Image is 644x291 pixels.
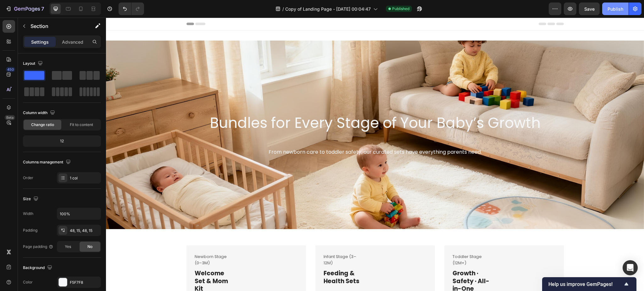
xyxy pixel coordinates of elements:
div: 48, 15, 48, 15 [70,228,99,233]
div: Order [23,175,33,181]
span: Yes [65,244,71,250]
span: Fit to content [70,122,93,128]
h3: Feeding & Health Sets [217,251,255,276]
div: 12 [24,137,100,145]
button: Publish [602,3,629,15]
button: Show survey - Help us improve GemPages! [548,280,630,288]
div: Beta [5,115,15,120]
span: Change ratio [31,122,54,128]
div: Width [23,211,33,217]
div: Layout [23,59,44,68]
p: Toddler Stage (12M+) [347,236,383,248]
div: Padding [23,228,37,233]
p: Infant Stage (3–12M) [218,236,254,248]
div: Background [23,264,53,272]
span: No [87,244,92,250]
div: 450 [6,67,15,72]
div: Page padding [23,244,53,250]
input: Auto [57,208,101,219]
span: Published [392,6,409,12]
h3: Growth · Safety · All-in-One [346,251,384,276]
p: 7 [41,5,44,13]
iframe: Design area [106,18,644,291]
span: Save [584,6,595,12]
h3: Welcome Set & Mom Kit [88,251,126,276]
div: Publish [608,6,623,12]
p: Advanced [62,39,83,45]
p: Section [31,22,82,30]
button: 7 [3,3,47,15]
div: Size [23,195,40,203]
span: Copy of Landing Page - [DATE] 00:04:47 [285,6,371,12]
div: Undo/Redo [119,3,144,15]
p: Settings [31,39,49,45]
div: Open Intercom Messenger [623,260,638,275]
div: Column width [23,109,56,117]
span: / [282,6,284,12]
span: Help us improve GemPages! [548,281,623,287]
div: 1 col [70,175,99,181]
div: Color [23,279,33,285]
button: Save [579,3,600,15]
div: F5F7F8 [70,280,99,285]
div: Columns management [23,158,72,167]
